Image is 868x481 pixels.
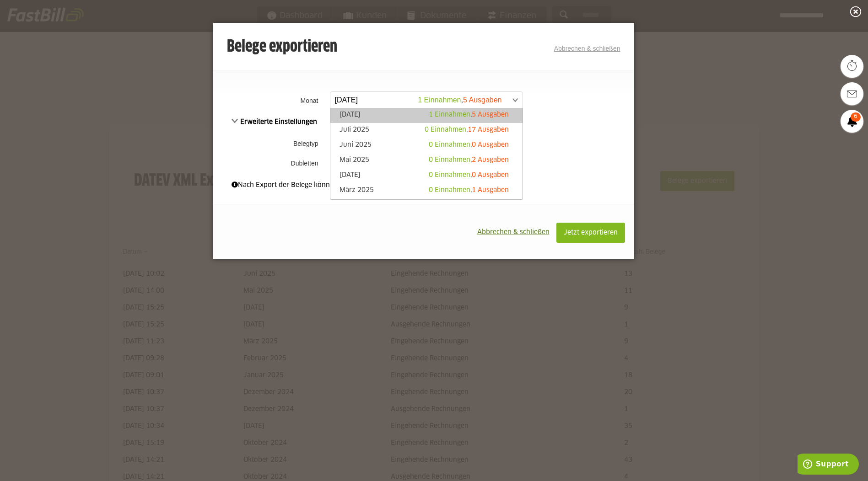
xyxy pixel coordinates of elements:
div: , [425,125,509,134]
span: 0 Einnahmen [429,187,470,193]
span: Jetzt exportieren [564,230,618,236]
a: Mai 2025 [335,155,518,166]
a: Juli 2025 [335,125,518,136]
button: Abbrechen & schließen [470,223,556,242]
span: 5 Ausgaben [472,112,509,118]
a: Abbrechen & schließen [554,45,620,52]
span: Abbrechen & schließen [477,229,550,235]
a: 6 [841,110,863,133]
div: , [429,140,509,150]
a: Juni 2025 [335,140,518,151]
a: März 2025 [335,186,518,196]
span: 0 Einnahmen [429,142,470,148]
button: Jetzt exportieren [556,223,625,243]
span: 0 Einnahmen [429,157,470,163]
span: 0 Einnahmen [429,172,470,178]
span: 2 Ausgaben [472,157,509,163]
span: Erweiterte Einstellungen [232,119,318,125]
div: , [429,171,509,180]
a: [DATE] [335,171,518,181]
span: 1 Einnahmen [429,112,470,118]
h3: Belege exportieren [227,38,337,56]
span: 0 Ausgaben [472,142,509,148]
th: Belegtyp [213,132,328,155]
a: [DATE] [335,110,518,121]
div: , [429,110,509,119]
span: 0 Einnahmen [425,127,466,133]
th: Monat [213,89,328,112]
div: Nach Export der Belege können diese nicht mehr bearbeitet werden. [232,180,616,190]
span: 1 Ausgaben [472,187,509,193]
div: , [429,155,509,165]
div: , [429,186,509,195]
th: Dubletten [213,155,328,171]
span: 6 [851,112,861,122]
span: 0 Ausgaben [472,172,509,178]
iframe: Öffnet ein Widget, in dem Sie weitere Informationen finden [798,454,859,476]
span: 17 Ausgaben [468,127,509,133]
